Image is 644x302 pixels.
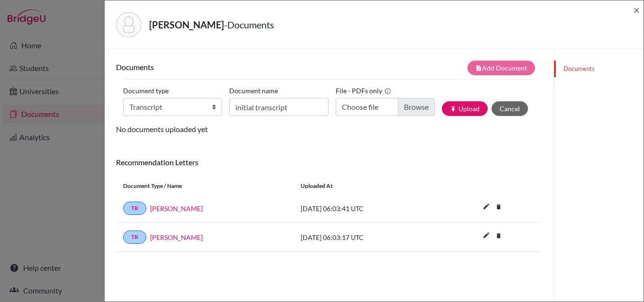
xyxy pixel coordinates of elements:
[150,204,203,213] a: [PERSON_NAME]
[479,228,494,243] i: edit
[123,83,169,98] label: Document type
[116,158,542,167] h6: Recommendation Letters
[492,230,506,243] a: delete
[492,201,506,214] a: delete
[442,101,488,116] button: publishUpload
[116,62,329,71] h6: Documents
[123,202,146,215] a: TR
[479,199,494,214] i: edit
[229,83,278,98] label: Document name
[492,101,528,116] button: Cancel
[492,200,506,214] i: delete
[554,61,644,77] a: Documents
[294,182,436,190] div: Uploaded at
[150,232,203,242] a: [PERSON_NAME]
[450,106,456,112] i: publish
[149,19,224,30] strong: [PERSON_NAME]
[478,229,494,243] button: edit
[475,65,482,71] i: note_add
[301,233,364,241] span: [DATE] 06:03:17 UTC
[301,204,364,213] span: [DATE] 06:03:41 UTC
[336,83,391,98] label: File - PDFs only
[633,3,640,17] span: ×
[116,182,294,190] div: Document Type / Name
[116,61,542,135] div: No documents uploaded yet
[467,61,535,75] button: note_addAdd Document
[123,231,146,244] a: TR
[478,200,494,214] button: edit
[224,19,274,30] span: - Documents
[633,4,640,16] button: Close
[492,229,506,243] i: delete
